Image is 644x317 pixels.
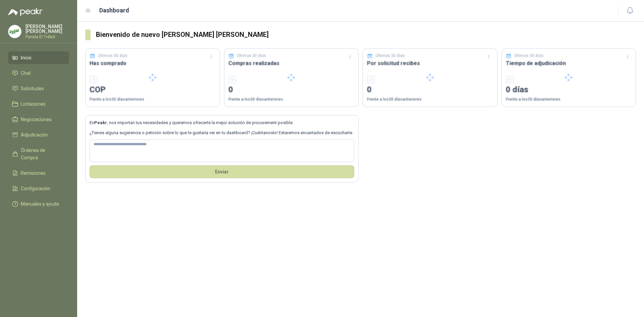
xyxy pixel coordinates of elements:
[94,120,107,125] b: Peakr
[21,54,32,61] span: Inicio
[25,35,69,39] p: Panela El Trébol
[25,24,69,34] p: [PERSON_NAME] [PERSON_NAME]
[8,98,69,110] a: Licitaciones
[21,169,46,177] span: Remisiones
[8,51,69,64] a: Inicio
[21,131,48,139] span: Adjudicación
[8,25,21,38] img: Company Logo
[21,100,46,108] span: Licitaciones
[8,144,69,164] a: Órdenes de Compra
[8,167,69,179] a: Remisiones
[90,129,354,136] p: ¿Tienes alguna sugerencia o petición sobre lo que te gustaría ver en tu dashboard? ¡Cuéntanoslo! ...
[21,116,52,123] span: Negociaciones
[21,85,44,92] span: Solicitudes
[21,69,31,77] span: Chat
[8,198,69,210] a: Manuales y ayuda
[96,30,636,40] h3: Bienvenido de nuevo [PERSON_NAME] [PERSON_NAME]
[21,200,59,208] span: Manuales y ayuda
[8,82,69,95] a: Solicitudes
[8,128,69,141] a: Adjudicación
[8,182,69,195] a: Configuración
[21,147,63,161] span: Órdenes de Compra
[8,8,42,16] img: Logo peakr
[8,67,69,80] a: Chat
[90,119,354,126] p: En , nos importan tus necesidades y queremos ofrecerte la mejor solución de procurement posible.
[21,185,50,192] span: Configuración
[90,165,354,178] button: Envíar
[8,113,69,126] a: Negociaciones
[99,6,129,15] h1: Dashboard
